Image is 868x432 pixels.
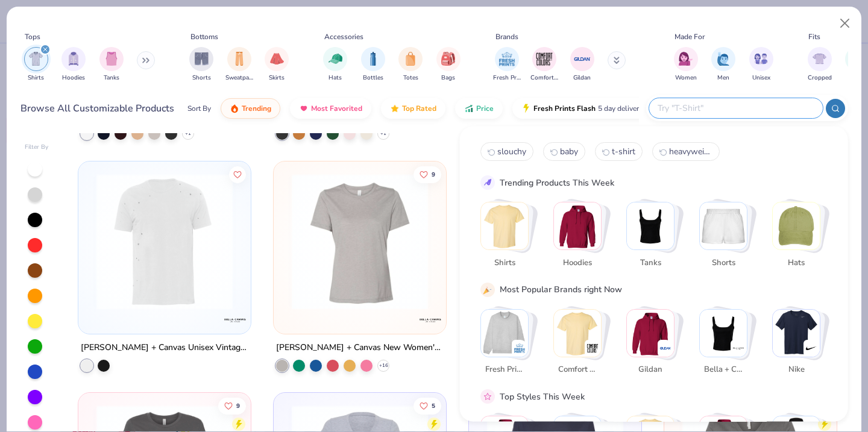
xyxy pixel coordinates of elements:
[675,31,705,42] div: Made For
[270,52,284,66] img: Skirts Image
[225,47,253,83] button: filter button
[699,308,755,380] button: Stack Card Button Bella + Canvas
[612,146,635,157] span: t-shirt
[476,104,494,113] span: Price
[276,340,444,355] div: [PERSON_NAME] + Canvas New Women's Relaxed Triblend Short Sleeve Tee
[221,98,280,119] button: Trending
[414,166,441,183] button: Like
[441,74,455,83] span: Bags
[99,47,124,83] button: filter button
[834,12,857,35] button: Close
[598,102,643,116] span: 5 day delivery
[361,47,385,83] button: filter button
[311,104,362,113] span: Most Favorited
[627,202,674,249] img: Tanks
[219,397,247,414] button: Like
[480,308,536,380] button: Stack Card Button Fresh Prints
[233,52,246,66] img: Sweatpants Image
[99,47,124,83] div: filter for Tanks
[482,177,493,188] img: trend_line.gif
[543,142,585,161] button: baby1
[230,166,247,183] button: Like
[772,308,828,380] button: Stack Card Button Nike
[436,47,461,83] button: filter button
[493,47,521,83] button: filter button
[732,342,744,354] img: Bella + Canvas
[656,101,814,115] input: Try "T-Shirt"
[626,308,682,380] button: Stack Card Button Gildan
[679,52,693,66] img: Women Image
[535,50,553,68] img: Comfort Colors Image
[530,74,558,83] span: Comfort Colors
[481,202,528,249] img: Shirts
[225,74,253,83] span: Sweatpants
[674,47,698,83] div: filter for Women
[361,47,385,83] div: filter for Bottles
[493,74,521,83] span: Fresh Prints
[553,308,609,380] button: Stack Card Button Comfort Colors
[29,52,43,66] img: Shirts Image
[398,47,423,83] button: filter button
[61,47,86,83] button: filter button
[363,74,383,83] span: Bottles
[265,47,289,83] div: filter for Skirts
[595,142,643,161] button: t-shirt2
[329,52,342,66] img: Hats Image
[717,52,730,66] img: Men Image
[379,362,388,369] span: + 16
[493,47,521,83] div: filter for Fresh Prints
[659,342,671,354] img: Gildan
[512,98,652,119] button: Fresh Prints Flash5 day delivery
[573,50,591,68] img: Gildan Image
[805,342,817,354] img: Nike
[323,47,347,83] button: filter button
[754,52,768,66] img: Unisex Image
[703,364,743,376] span: Bella + Canvas
[480,142,533,161] button: slouchy0
[587,342,599,354] img: Comfort Colors
[190,31,218,42] div: Bottoms
[485,364,524,376] span: Fresh Prints
[554,202,601,249] img: Hoodies
[329,74,342,83] span: Hats
[533,104,596,113] span: Fresh Prints Flash
[323,47,347,83] div: filter for Hats
[773,309,820,356] img: Nike
[81,340,248,355] div: [PERSON_NAME] + Canvas Unisex Vintage Distressed Tee
[237,402,241,409] span: 9
[631,364,670,376] span: Gildan
[675,74,697,83] span: Women
[495,31,518,42] div: Brands
[324,31,363,42] div: Accessories
[299,104,309,113] img: most_fav.gif
[500,283,622,296] div: Most Popular Brands right Now
[530,47,558,83] div: filter for Comfort Colors
[480,202,536,274] button: Stack Card Button Shirts
[772,202,828,274] button: Stack Card Button Hats
[699,202,755,274] button: Stack Card Button Shorts
[441,52,454,66] img: Bags Image
[553,202,609,274] button: Stack Card Button Hoodies
[195,52,209,66] img: Shorts Image
[482,391,493,402] img: pink_star.gif
[711,47,735,83] div: filter for Men
[189,47,213,83] button: filter button
[62,74,85,83] span: Hoodies
[390,104,400,113] img: TopRated.gif
[773,202,820,249] img: Hats
[808,47,832,83] button: filter button
[674,47,698,83] button: filter button
[631,257,670,269] span: Tanks
[230,104,239,113] img: trending.gif
[530,47,558,83] button: filter button
[558,257,597,269] span: Hoodies
[269,74,285,83] span: Skirts
[24,47,48,83] div: filter for Shirts
[717,74,729,83] span: Men
[398,47,423,83] div: filter for Totes
[514,342,526,354] img: Fresh Prints
[500,390,585,402] div: Top Styles This Week
[626,202,682,274] button: Stack Card Button Tanks
[25,31,40,42] div: Tops
[749,47,773,83] div: filter for Unisex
